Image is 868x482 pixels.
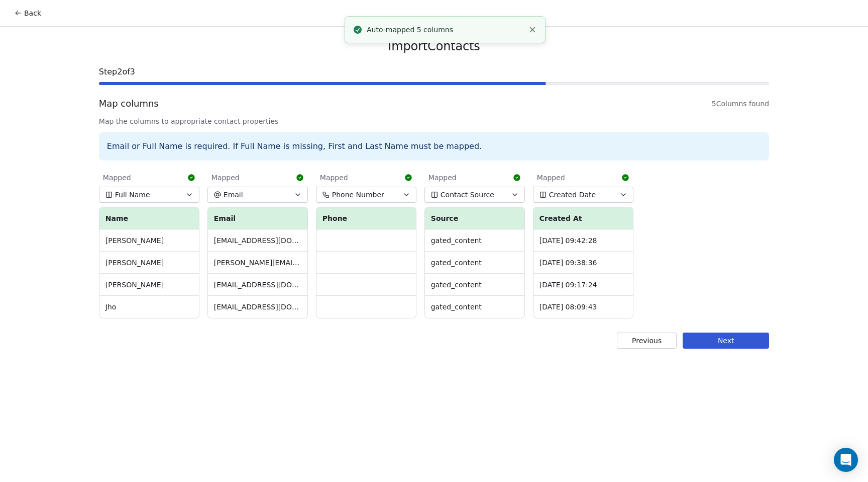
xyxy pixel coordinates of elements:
span: Mapped [211,173,240,183]
button: Close toast [526,23,539,36]
button: Next [683,333,769,349]
td: gated_content [425,252,524,274]
td: [PERSON_NAME] [99,252,199,274]
th: Email [208,207,307,229]
span: Email [224,190,243,200]
button: Back [8,4,47,22]
span: Import Contacts [388,39,480,54]
span: Mapped [103,173,131,183]
button: Previous [617,333,677,349]
span: Full Name [115,190,150,200]
span: Step 2 of 3 [99,66,769,78]
span: Mapped [537,173,565,183]
td: [DATE] 09:42:28 [533,229,633,252]
span: Map the columns to appropriate contact properties [99,116,769,126]
td: gated_content [425,274,524,296]
div: Auto-mapped 5 columns [367,25,524,35]
div: Email or Full Name is required. If Full Name is missing, First and Last Name must be mapped. [99,132,769,160]
div: Open Intercom Messenger [834,448,858,472]
td: [PERSON_NAME] [99,229,199,252]
th: Phone [316,207,416,229]
span: 5 Columns found [712,99,769,109]
td: [EMAIL_ADDRESS][DOMAIN_NAME] [208,296,307,318]
span: Contact Source [441,190,494,200]
td: [DATE] 09:17:24 [533,274,633,296]
td: [PERSON_NAME] [99,274,199,296]
span: Created Date [549,190,596,200]
th: Source [425,207,524,229]
td: [DATE] 09:38:36 [533,252,633,274]
td: [DATE] 08:09:43 [533,296,633,318]
td: gated_content [425,229,524,252]
span: Mapped [320,173,348,183]
td: [EMAIL_ADDRESS][DOMAIN_NAME] [208,274,307,296]
span: Map columns [99,97,159,110]
span: Phone Number [332,190,384,200]
td: [PERSON_NAME][EMAIL_ADDRESS][DOMAIN_NAME] [208,252,307,274]
span: Mapped [428,173,457,183]
td: gated_content [425,296,524,318]
th: Created At [533,207,633,229]
td: [EMAIL_ADDRESS][DOMAIN_NAME] [208,229,307,252]
td: Jho [99,296,199,318]
th: Name [99,207,199,229]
